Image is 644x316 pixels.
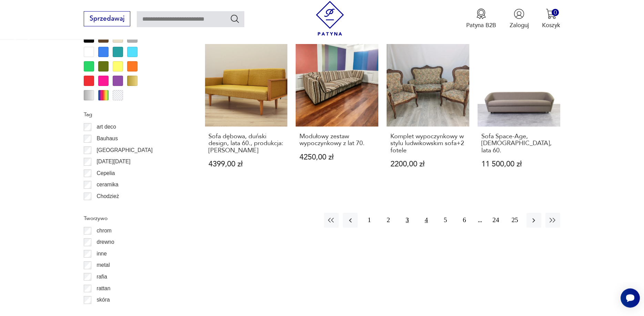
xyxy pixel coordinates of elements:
button: 4 [419,213,434,228]
p: Bauhaus [96,134,118,143]
p: art deco [96,122,116,131]
a: Sprzedawaj [84,17,130,22]
a: Sofa dębowa, duński design, lata 60., produkcja: DaniaSofa dębowa, duński design, lata 60., produ... [205,44,288,184]
p: rafia [96,272,107,281]
p: 4250,00 zł [299,154,375,161]
p: [GEOGRAPHIC_DATA] [96,146,152,155]
p: tkanina [96,307,114,316]
a: Sofa Space-Age, Niemcy, lata 60.Sofa Space-Age, [DEMOGRAPHIC_DATA], lata 60.11 500,00 zł [478,44,560,184]
div: 0 [552,9,559,16]
button: 0Koszyk [542,9,560,29]
p: 4399,00 zł [208,161,284,168]
p: metal [96,261,110,270]
iframe: Smartsupp widget button [621,288,640,308]
button: Zaloguj [510,9,529,29]
p: 2200,00 zł [390,161,466,168]
p: Tag [84,110,185,119]
a: Komplet wypoczynkowy w stylu ludwikowskim sofa+2 foteleKomplet wypoczynkowy w stylu ludwikowskim ... [387,44,469,184]
button: 2 [381,213,396,228]
p: 11 500,00 zł [481,161,556,168]
img: Ikonka użytkownika [514,9,524,19]
img: Patyna - sklep z meblami i dekoracjami vintage [313,1,347,36]
p: inne [96,249,106,258]
h3: Modułowy zestaw wypoczynkowy z lat 70. [299,133,375,147]
button: Sprzedawaj [84,11,130,26]
p: ceramika [96,180,118,189]
h3: Komplet wypoczynkowy w stylu ludwikowskim sofa+2 fotele [390,133,466,154]
p: drewno [96,238,114,247]
h3: Sofa Space-Age, [DEMOGRAPHIC_DATA], lata 60. [481,133,556,154]
p: Ćmielów [96,204,117,213]
p: [DATE][DATE] [96,157,130,166]
p: Cepelia [96,169,115,178]
h3: Sofa dębowa, duński design, lata 60., produkcja: [PERSON_NAME] [208,133,284,154]
button: 1 [362,213,377,228]
img: Ikona koszyka [546,9,556,19]
p: Zaloguj [510,21,529,29]
button: 6 [457,213,472,228]
button: Patyna B2B [466,9,496,29]
p: skóra [96,295,110,304]
button: Szukaj [230,14,240,24]
button: 25 [507,213,522,228]
img: Ikona medalu [476,9,487,19]
button: 3 [400,213,415,228]
p: Patyna B2B [466,21,496,29]
a: Modułowy zestaw wypoczynkowy z lat 70.Modułowy zestaw wypoczynkowy z lat 70.4250,00 zł [296,44,378,184]
p: rattan [96,284,110,293]
p: Koszyk [542,21,560,29]
button: 5 [438,213,453,228]
p: Chodzież [96,192,119,201]
button: 24 [488,213,503,228]
a: Ikona medaluPatyna B2B [466,9,496,29]
p: chrom [96,226,111,235]
p: Tworzywo [84,214,185,223]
